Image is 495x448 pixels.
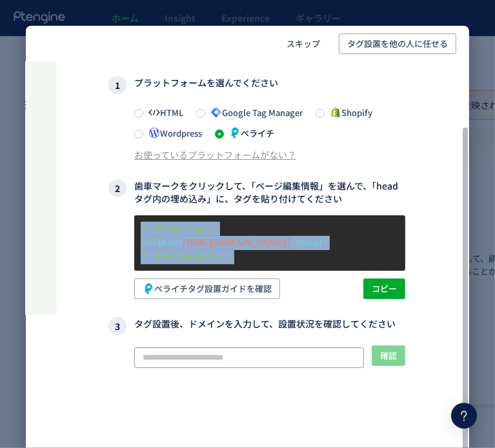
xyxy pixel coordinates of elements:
[134,278,280,299] button: ペライチタグ設置ガイドを確認
[108,317,126,335] i: 3
[339,34,456,54] button: タグ設置を他の人に任せる
[108,317,405,335] h3: タグ設置後、ドメインを入力して、設置状況を確認してください
[108,179,126,197] i: 2
[372,346,405,366] button: 確認
[143,106,183,119] span: HTML
[205,106,303,119] span: Google Tag Manager
[184,238,290,248] span: "[URL][DOMAIN_NAME]"
[141,222,399,236] p: <!-- Ptengine Tag -->
[278,34,328,54] button: スキップ
[141,236,399,250] p: <script src= ></script>
[363,278,405,299] button: コピー
[108,76,405,94] h3: プラットフォームを選んでください
[108,179,405,205] h3: 歯車マークをクリックして、「ページ編集情報」を選んで、「headタグ内の埋め込み」に、タグを貼り付けてください
[143,127,202,139] span: Wordpress
[134,148,296,161] div: お使っているプラットフォームがない？
[224,127,274,139] span: ペライチ
[372,278,397,299] span: コピー
[108,76,126,94] i: 1
[347,34,448,54] span: タグ設置を他の人に任せる
[380,346,397,366] span: 確認
[325,106,372,119] span: Shopify
[141,250,399,264] p: <!-- End Ptengine Tag -->
[143,278,272,299] span: ペライチタグ設置ガイドを確認
[287,34,320,54] span: スキップ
